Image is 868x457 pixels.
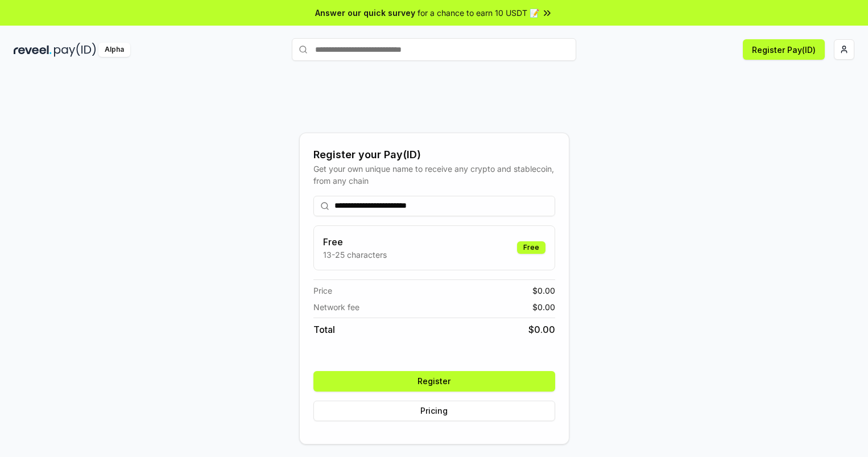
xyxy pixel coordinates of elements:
[313,285,332,297] span: Price
[98,43,130,57] div: Alpha
[743,39,825,60] button: Register Pay(ID)
[313,301,359,313] span: Network fee
[313,163,555,187] div: Get your own unique name to receive any crypto and stablecoin, from any chain
[517,241,545,254] div: Free
[528,323,555,336] span: $ 0.00
[14,43,52,57] img: reveel_dark
[532,301,555,313] span: $ 0.00
[323,249,387,261] p: 13-25 characters
[313,323,335,336] span: Total
[54,43,96,57] img: pay_id
[418,7,539,19] span: for a chance to earn 10 USDT 📝
[315,7,415,19] span: Answer our quick survey
[323,235,387,249] h3: Free
[313,401,555,421] button: Pricing
[532,285,555,297] span: $ 0.00
[313,371,555,392] button: Register
[313,147,555,163] div: Register your Pay(ID)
